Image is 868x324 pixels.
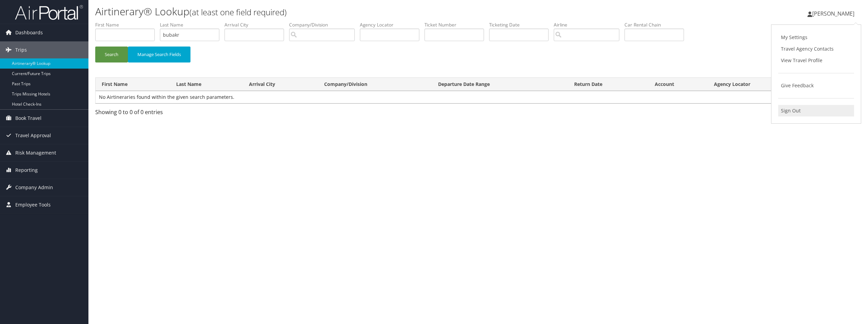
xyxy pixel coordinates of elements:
label: Car Rental Chain [624,21,689,28]
a: My Settings [778,32,854,43]
label: Ticketing Date [489,21,554,28]
label: Agency Locator [360,21,424,28]
th: Last Name: activate to sort column ascending [170,78,243,91]
th: Return Date: activate to sort column ascending [568,78,649,91]
span: Employee Tools [15,196,51,213]
h1: Airtinerary® Lookup [95,4,606,19]
span: Reporting [15,162,38,179]
button: Search [95,47,128,62]
th: Departure Date Range: activate to sort column ascending [432,78,568,91]
span: Travel Approval [15,127,51,144]
span: Risk Management [15,144,56,161]
img: airportal-logo.png [15,4,83,20]
a: Give Feedback [778,80,854,91]
label: Company/Division [289,21,360,28]
label: Airline [554,21,624,28]
label: Last Name [160,21,224,28]
div: Showing 0 to 0 of 0 entries [95,108,279,120]
span: Trips [15,41,27,58]
a: Travel Agency Contacts [778,43,854,55]
th: Arrival City: activate to sort column ascending [243,78,318,91]
span: Company Admin [15,179,53,196]
th: Company/Division [318,78,432,91]
button: Manage Search Fields [128,47,190,62]
a: Sign Out [778,105,854,116]
span: Book Travel [15,110,41,127]
td: No Airtineraries found within the given search parameters. [96,91,861,103]
th: First Name: activate to sort column ascending [96,78,170,91]
span: Dashboards [15,24,43,41]
label: Ticket Number [424,21,489,28]
th: Account: activate to sort column ascending [649,78,707,91]
th: Agency Locator: activate to sort column ascending [708,78,806,91]
a: View Travel Profile [778,55,854,66]
label: First Name [95,21,160,28]
span: [PERSON_NAME] [812,10,854,17]
small: (at least one field required) [189,6,287,18]
a: [PERSON_NAME] [807,3,861,24]
label: Arrival City [224,21,289,28]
